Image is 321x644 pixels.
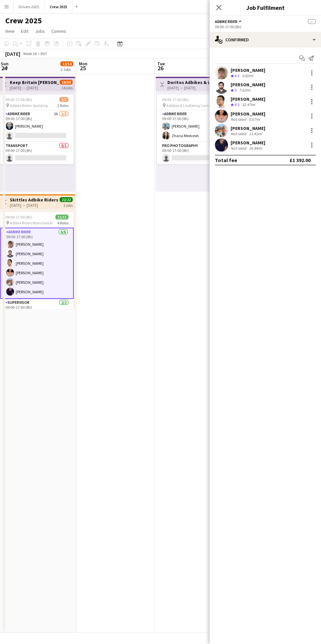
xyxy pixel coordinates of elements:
div: 32.47mi [241,102,256,108]
div: Total fee [215,157,237,163]
div: [PERSON_NAME] [231,82,265,88]
div: [DATE] [5,51,20,57]
div: 0.82mi [241,73,255,79]
div: [PERSON_NAME] [231,96,265,102]
div: Confirmed [210,32,321,48]
div: [DATE] → [DATE] [167,85,216,90]
span: 09:00-17:00 (8h) [162,97,189,102]
app-card-role: Transport0/109:00-17:00 (8h) [0,142,74,164]
div: 7.62mi [238,88,252,93]
h3: Skittles Adbike Riders Manchester [10,197,59,203]
span: Comms [51,28,66,34]
span: Adbikes & Leafleting Camden [166,103,214,108]
div: 2 Jobs [61,67,73,72]
span: 1/3 [59,97,68,102]
span: 5 [235,88,236,93]
a: Jobs [32,27,47,35]
span: Tue [157,61,165,67]
div: [DATE] → [DATE] [10,85,59,90]
span: 09:00-17:00 (8h) [6,97,32,102]
h3: Job Fulfilment [210,3,321,12]
div: 09:00-17:00 (8h) [215,24,316,29]
span: 4.5 [235,102,239,107]
span: 4 Roles [57,220,68,225]
span: 11/11 [55,215,68,219]
div: [DATE] → [DATE] [10,203,59,208]
div: Not rated [231,131,248,136]
span: 12/14 [60,61,73,66]
span: Adbike Riders Spalding [10,103,47,108]
span: 09:00-17:00 (8h) [6,215,32,219]
span: 22/22 [60,197,73,202]
div: [PERSON_NAME] [231,67,265,73]
span: 19/30 [60,80,73,85]
div: £1 392.00 [290,157,311,163]
span: Week 34 [22,51,38,56]
button: Crew 2025 [45,0,73,13]
app-job-card: 09:00-17:00 (8h)2/3 Adbikes & Leafleting Camden2 RolesAdbike Rider2/209:00-17:00 (8h)[PERSON_NAME... [157,94,230,164]
div: 2 jobs [64,202,73,208]
app-job-card: 09:00-17:00 (8h)11/11 Adbike Riders Manchester4 RolesAdbike Rider6/609:00-17:00 (8h)[PERSON_NAME]... [0,212,74,309]
app-card-role: Adbike Rider2/209:00-17:00 (8h)[PERSON_NAME]Zhana Medvesh [157,110,230,142]
a: View [3,27,17,35]
div: 14 jobs [62,85,73,90]
div: Not rated [231,117,248,122]
span: Sun [1,61,9,67]
div: 26.84mi [248,146,263,151]
app-card-role: Adbike Rider6/609:00-17:00 (8h)[PERSON_NAME][PERSON_NAME][PERSON_NAME][PERSON_NAME][PERSON_NAME][... [0,228,74,299]
span: Edit [21,28,28,34]
a: Edit [18,27,31,35]
h3: Keep Britain [PERSON_NAME] [10,79,59,85]
span: Adbike Rider [215,19,237,24]
div: Not rated [231,146,248,151]
app-card-role: Supervisor2/209:00-17:00 (8h) [0,299,74,331]
div: 0.67mi [248,117,261,122]
span: 26 [156,64,165,72]
span: Mon [79,61,87,67]
div: BST [41,51,47,56]
h3: Doritos Adbikes & Leafleting Camden [167,79,216,85]
div: [PERSON_NAME] [231,125,265,131]
h1: Crew 2025 [5,16,42,26]
span: 2 Roles [57,103,68,108]
button: Drivers 2025 [13,0,45,13]
app-job-card: 09:00-17:00 (8h)1/3 Adbike Riders Spalding2 RolesAdbike Rider2A1/209:00-17:00 (8h)[PERSON_NAME] T... [0,94,74,164]
span: 25 [78,64,87,72]
span: 4.3 [235,73,239,78]
button: Adbike Rider [215,19,243,24]
span: Adbike Riders Manchester [10,220,53,225]
app-card-role: Pro Photography0/109:00-17:00 (8h) [157,142,230,164]
span: Jobs [35,28,45,34]
div: 13.42mi [248,131,263,136]
app-card-role: Adbike Rider2A1/209:00-17:00 (8h)[PERSON_NAME] [0,110,74,142]
div: [PERSON_NAME] [231,111,265,117]
div: [PERSON_NAME] [231,140,265,146]
a: Comms [49,27,69,35]
span: View [5,28,14,34]
span: -- [308,19,316,24]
